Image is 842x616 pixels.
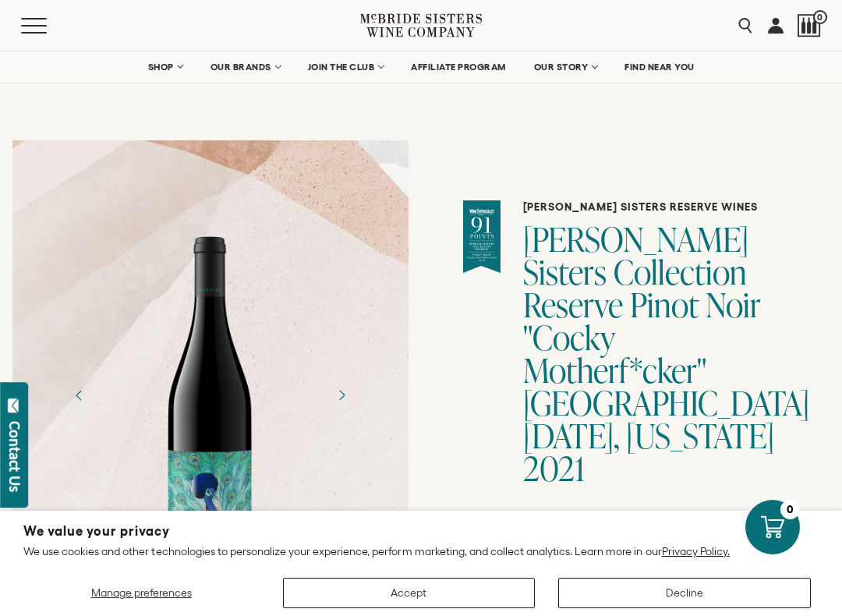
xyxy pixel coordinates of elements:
p: We use cookies and other technologies to personalize your experience, perform marketing, and coll... [23,544,819,558]
a: JOIN THE CLUB [298,51,394,83]
span: 0 [813,10,827,24]
span: Manage preferences [91,586,192,599]
a: FIND NEAR YOU [614,51,705,83]
button: Manage preferences [23,578,260,608]
button: Next [321,375,362,416]
span: JOIN THE CLUB [308,62,375,73]
span: OUR STORY [534,62,589,73]
a: AFFILIATE PROGRAM [401,51,516,83]
button: Mobile Menu Trigger [21,18,77,34]
div: 0 [780,500,800,519]
h6: [PERSON_NAME] Sisters Reserve Wines [523,200,801,214]
span: FIND NEAR YOU [624,62,695,73]
span: AFFILIATE PROGRAM [411,62,506,73]
h2: We value your privacy [23,525,819,538]
button: Previous [59,375,100,416]
span: OUR BRANDS [210,62,271,73]
button: Accept [283,578,536,608]
button: Decline [558,578,811,608]
span: SHOP [148,62,175,73]
h1: [PERSON_NAME] Sisters Collection Reserve Pinot Noir "Cocky Motherf*cker" [GEOGRAPHIC_DATA][DATE],... [523,223,801,485]
a: OUR BRANDS [200,51,290,83]
div: Contact Us [7,421,23,492]
a: SHOP [138,51,193,83]
a: OUR STORY [524,51,607,83]
a: Privacy Policy. [662,545,730,558]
